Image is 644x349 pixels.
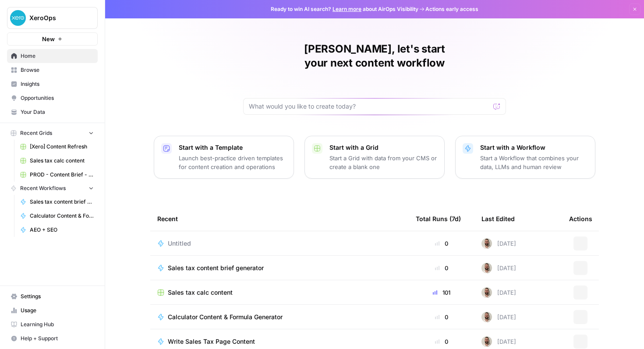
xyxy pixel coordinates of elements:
[168,313,283,321] span: Calculator Content & Formula Generator
[30,143,94,151] span: [Xero] Content Refresh
[21,66,94,74] span: Browse
[21,94,94,102] span: Opportunities
[154,136,294,179] button: Start with a TemplateLaunch best-practice driven templates for content creation and operations
[329,154,437,171] p: Start a Grid with data from your CMS or create a blank one
[157,288,402,297] a: Sales tax calc content
[481,207,515,231] div: Last Edited
[16,168,98,182] a: PROD - Content Brief - CoreAcquisition 🤖
[481,287,516,298] div: [DATE]
[42,35,55,43] span: New
[16,140,98,154] a: [Xero] Content Refresh
[481,336,492,347] img: zb84x8s0occuvl3br2ttumd0rm88
[481,263,492,273] img: zb84x8s0occuvl3br2ttumd0rm88
[480,143,588,152] p: Start with a Workflow
[455,136,595,179] button: Start with a WorkflowStart a Workflow that combines your data, LLMs and human review
[30,171,94,179] span: PROD - Content Brief - CoreAcquisition 🤖
[481,312,492,322] img: zb84x8s0occuvl3br2ttumd0rm88
[157,207,402,231] div: Recent
[271,5,418,13] span: Ready to win AI search? about AirOps Visibility
[7,331,98,345] button: Help + Support
[20,129,52,137] span: Recent Grids
[16,195,98,209] a: Sales tax content brief generator
[29,14,82,22] span: XeroOps
[157,337,402,346] a: Write Sales Tax Page Content
[243,42,506,70] h1: [PERSON_NAME], let's start your next content workflow
[481,312,516,322] div: [DATE]
[157,264,402,272] a: Sales tax content brief generator
[425,5,478,13] span: Actions early access
[7,317,98,331] a: Learning Hub
[30,198,94,206] span: Sales tax content brief generator
[416,288,467,297] div: 101
[7,7,98,29] button: Workspace: XeroOps
[7,91,98,105] a: Opportunities
[329,143,437,152] p: Start with a Grid
[16,209,98,223] a: Calculator Content & Formula Generator
[30,212,94,220] span: Calculator Content & Formula Generator
[481,287,492,298] img: zb84x8s0occuvl3br2ttumd0rm88
[21,52,94,60] span: Home
[481,336,516,347] div: [DATE]
[7,289,98,303] a: Settings
[21,321,94,328] span: Learning Hub
[416,207,461,231] div: Total Runs (7d)
[7,105,98,119] a: Your Data
[30,226,94,234] span: AEO + SEO
[569,207,592,231] div: Actions
[157,313,402,321] a: Calculator Content & Formula Generator
[168,239,191,248] span: Untitled
[20,184,66,192] span: Recent Workflows
[7,77,98,91] a: Insights
[168,337,255,346] span: Write Sales Tax Page Content
[416,337,467,346] div: 0
[179,154,287,171] p: Launch best-practice driven templates for content creation and operations
[16,154,98,168] a: Sales tax calc content
[416,239,467,248] div: 0
[304,136,445,179] button: Start with a GridStart a Grid with data from your CMS or create a blank one
[7,63,98,77] a: Browse
[249,102,490,111] input: What would you like to create today?
[7,127,98,140] button: Recent Grids
[157,239,402,248] a: Untitled
[7,182,98,195] button: Recent Workflows
[481,238,492,249] img: zb84x8s0occuvl3br2ttumd0rm88
[480,154,588,171] p: Start a Workflow that combines your data, LLMs and human review
[179,143,287,152] p: Start with a Template
[21,307,94,314] span: Usage
[416,313,467,321] div: 0
[7,303,98,317] a: Usage
[168,288,233,297] span: Sales tax calc content
[481,238,516,249] div: [DATE]
[21,293,94,300] span: Settings
[333,6,361,12] a: Learn more
[21,80,94,88] span: Insights
[21,108,94,116] span: Your Data
[7,32,98,46] button: New
[10,10,26,26] img: XeroOps Logo
[481,263,516,273] div: [DATE]
[30,157,94,165] span: Sales tax calc content
[416,264,467,272] div: 0
[168,264,264,272] span: Sales tax content brief generator
[16,223,98,237] a: AEO + SEO
[21,335,94,342] span: Help + Support
[7,49,98,63] a: Home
